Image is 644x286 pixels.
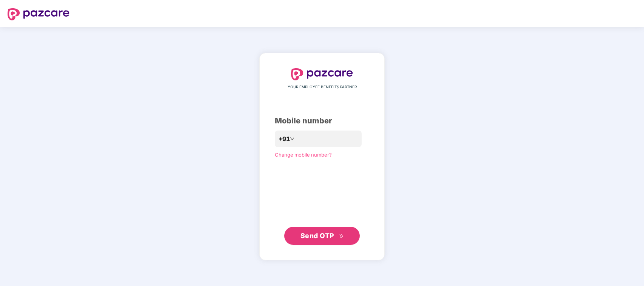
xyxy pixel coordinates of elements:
[339,234,344,239] span: double-right
[275,115,369,127] div: Mobile number
[290,137,294,141] span: down
[279,134,290,144] span: +91
[291,68,353,80] img: logo
[284,227,360,245] button: Send OTPdouble-right
[300,232,334,240] span: Send OTP
[275,152,332,158] a: Change mobile number?
[8,8,69,20] img: logo
[288,84,357,90] span: YOUR EMPLOYEE BENEFITS PARTNER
